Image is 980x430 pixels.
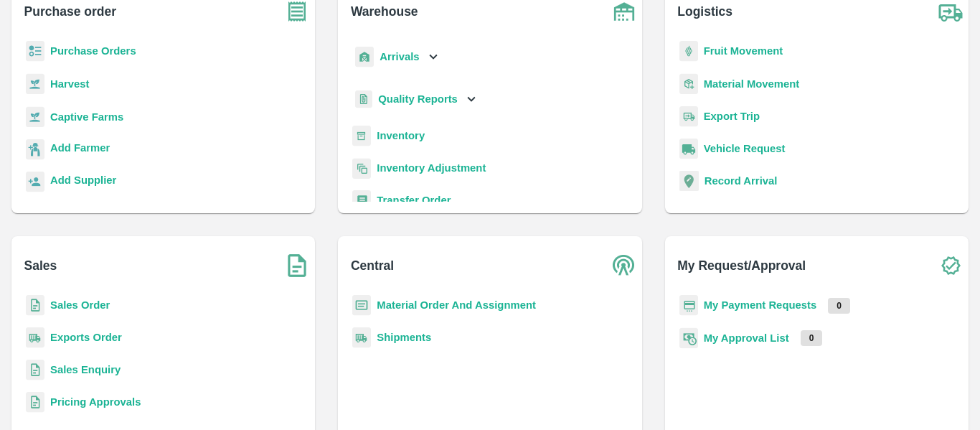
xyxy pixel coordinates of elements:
a: Purchase Orders [50,45,136,57]
img: vehicle [679,139,698,159]
p: 0 [828,298,850,314]
img: payment [679,295,698,316]
img: qualityReport [355,90,372,108]
img: shipments [352,327,371,348]
img: soSales [279,248,315,284]
a: Shipments [377,332,431,343]
a: Sales Enquiry [50,364,121,375]
div: Quality Reports [352,85,479,114]
b: Central [351,256,394,276]
a: My Approval List [704,332,789,344]
a: Material Order And Assignment [377,299,536,311]
img: whArrival [355,47,374,67]
img: sales [26,392,44,413]
a: Add Farmer [50,140,110,159]
img: centralMaterial [352,295,371,316]
img: central [606,248,642,284]
a: Fruit Movement [704,45,783,57]
a: Inventory Adjustment [377,162,486,174]
img: farmer [26,139,44,160]
a: Vehicle Request [704,143,786,154]
b: Sales [24,256,57,276]
img: delivery [679,106,698,127]
a: My Payment Requests [704,299,817,311]
img: approval [679,327,698,349]
img: sales [26,360,44,380]
a: Record Arrival [705,175,778,187]
img: harvest [26,73,44,95]
img: harvest [26,106,44,128]
b: Purchase order [24,1,116,22]
b: Logistics [677,1,732,22]
a: Sales Order [50,299,110,311]
a: Exports Order [50,332,122,343]
a: Export Trip [704,111,760,122]
a: Add Supplier [50,172,116,192]
b: Warehouse [351,1,418,22]
img: shipments [26,327,44,348]
b: Add Farmer [50,142,110,154]
div: Arrivals [352,41,441,73]
img: fruit [679,41,698,62]
b: Add Supplier [50,174,116,186]
img: check [933,248,969,284]
b: Arrivals [380,51,419,62]
img: whInventory [352,126,371,146]
img: sales [26,295,44,316]
img: whTransfer [352,190,371,211]
img: recordArrival [679,171,699,191]
p: 0 [801,330,823,346]
a: Transfer Order [377,195,451,206]
img: inventory [352,158,371,179]
a: Harvest [50,78,89,90]
a: Inventory [377,130,425,141]
a: Pricing Approvals [50,396,141,408]
b: My Request/Approval [677,256,806,276]
img: material [679,73,698,95]
img: reciept [26,41,44,62]
img: supplier [26,172,44,192]
b: Quality Reports [378,93,458,105]
a: Captive Farms [50,111,123,123]
a: Material Movement [704,78,800,90]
